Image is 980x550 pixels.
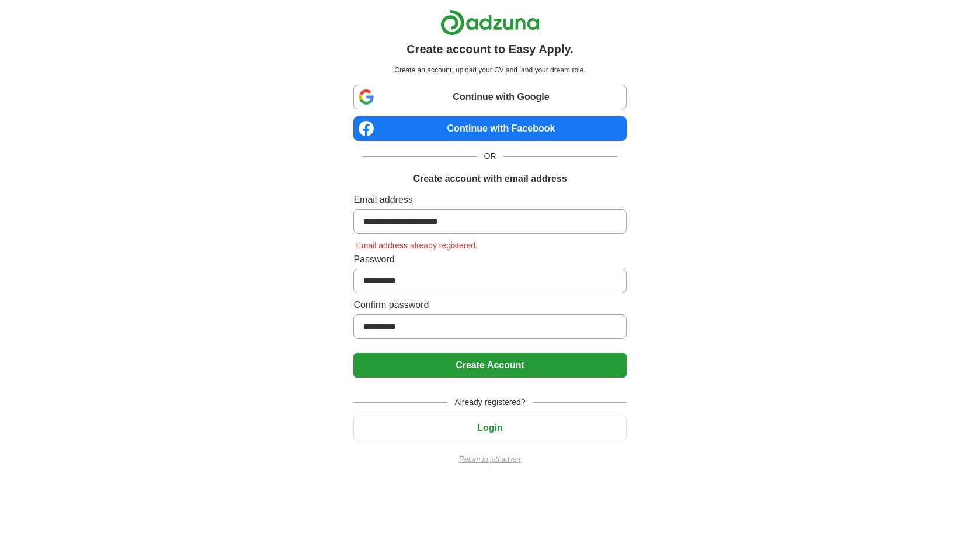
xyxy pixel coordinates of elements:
a: Login [353,423,626,433]
span: Already registered? [447,396,532,409]
button: Login [353,416,626,440]
p: Create an account, upload your CV and land your dream role. [356,65,624,75]
span: Email address already registered. [353,241,480,250]
label: Confirm password [353,298,626,312]
a: Continue with Facebook [353,116,626,141]
img: Adzuna logo [440,9,540,36]
label: Password [353,252,626,267]
h1: Create account to Easy Apply. [406,40,574,58]
span: OR [477,150,503,162]
button: Create Account [353,353,626,378]
h1: Create account with email address [413,172,567,186]
a: Continue with Google [353,85,626,109]
a: Return to job advert [353,454,626,465]
label: Email address [353,193,626,207]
